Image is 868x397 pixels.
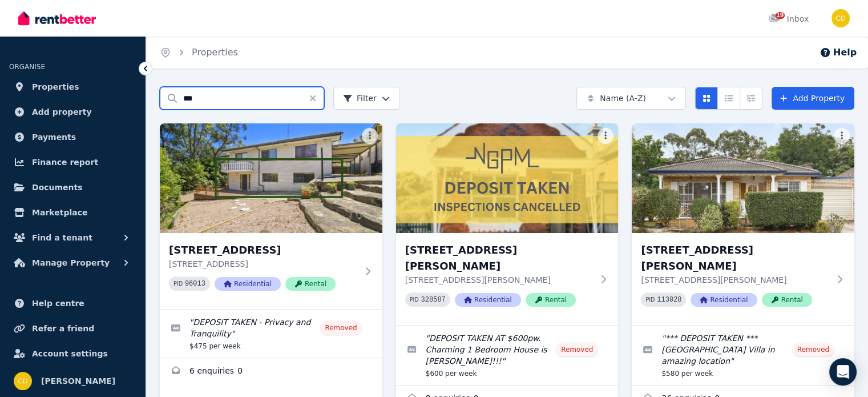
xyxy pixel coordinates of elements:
[526,293,576,307] span: Rental
[32,231,92,244] span: Find a tenant
[762,293,812,307] span: Rental
[362,128,378,144] button: More options
[597,128,613,144] button: More options
[600,93,646,104] span: Name (A-Z)
[160,358,382,386] a: Enquiries for 1/1A Neptune Street, Padstow
[9,226,136,249] button: Find a tenant
[192,47,238,58] a: Properties
[9,75,136,98] a: Properties
[455,293,521,307] span: Residential
[410,296,419,303] small: PID
[691,293,757,307] span: Residential
[9,101,136,123] a: Add property
[146,37,252,69] nav: Breadcrumb
[32,206,87,219] span: Marketplace
[169,258,357,270] p: [STREET_ADDRESS]
[421,296,446,304] code: 328587
[772,87,854,110] a: Add Property
[831,9,850,27] img: Chris Dimitropoulos
[9,251,136,274] button: Manage Property
[32,130,76,144] span: Payments
[308,87,324,110] button: Clear search
[32,80,79,94] span: Properties
[776,12,785,19] span: 19
[32,256,110,270] span: Manage Property
[717,87,740,110] button: Compact list view
[645,296,655,303] small: PID
[9,342,136,365] a: Account settings
[32,155,98,169] span: Finance report
[9,317,136,340] a: Refer a friend
[14,372,32,390] img: Chris Dimitropoulos
[9,126,136,149] a: Payments
[185,280,205,288] code: 96013
[834,128,850,144] button: More options
[32,105,92,119] span: Add property
[173,280,183,287] small: PID
[9,176,136,199] a: Documents
[18,10,96,27] img: RentBetter
[160,123,382,233] img: 1/1A Neptune Street, Padstow
[695,87,762,110] div: View options
[32,322,94,335] span: Refer a friend
[632,326,854,385] a: Edit listing: *** DEPOSIT TAKEN *** Unique Bayside Villa in amazing location
[641,274,829,286] p: [STREET_ADDRESS][PERSON_NAME]
[769,13,809,25] div: Inbox
[576,87,686,110] button: Name (A-Z)
[829,358,857,386] div: Open Intercom Messenger
[32,347,108,360] span: Account settings
[405,274,594,286] p: [STREET_ADDRESS][PERSON_NAME]
[657,296,681,304] code: 113028
[169,242,357,258] h3: [STREET_ADDRESS]
[632,123,854,233] img: 1/5 Kings Road, Brighton-Le-Sands
[396,326,619,385] a: Edit listing: DEPOSIT TAKEN AT $600pw. Charming 1 Bedroom House is Lilyfield!!!
[215,277,281,291] span: Residential
[641,242,829,274] h3: [STREET_ADDRESS][PERSON_NAME]
[396,123,619,233] img: 1/2 Eric Street, Lilyfield
[695,87,718,110] button: Card view
[9,63,45,71] span: ORGANISE
[32,181,83,194] span: Documents
[32,296,84,310] span: Help centre
[160,310,382,358] a: Edit listing: DEPOSIT TAKEN - Privacy and Tranquility
[632,123,854,325] a: 1/5 Kings Road, Brighton-Le-Sands[STREET_ADDRESS][PERSON_NAME][STREET_ADDRESS][PERSON_NAME]PID 11...
[740,87,762,110] button: Expanded list view
[160,123,382,309] a: 1/1A Neptune Street, Padstow[STREET_ADDRESS][STREET_ADDRESS]PID 96013ResidentialRental
[333,87,400,110] button: Filter
[405,242,594,274] h3: [STREET_ADDRESS][PERSON_NAME]
[285,277,336,291] span: Rental
[9,151,136,174] a: Finance report
[41,374,115,388] span: [PERSON_NAME]
[819,46,857,59] button: Help
[343,93,377,104] span: Filter
[9,201,136,224] a: Marketplace
[396,123,619,325] a: 1/2 Eric Street, Lilyfield[STREET_ADDRESS][PERSON_NAME][STREET_ADDRESS][PERSON_NAME]PID 328587Res...
[9,292,136,315] a: Help centre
